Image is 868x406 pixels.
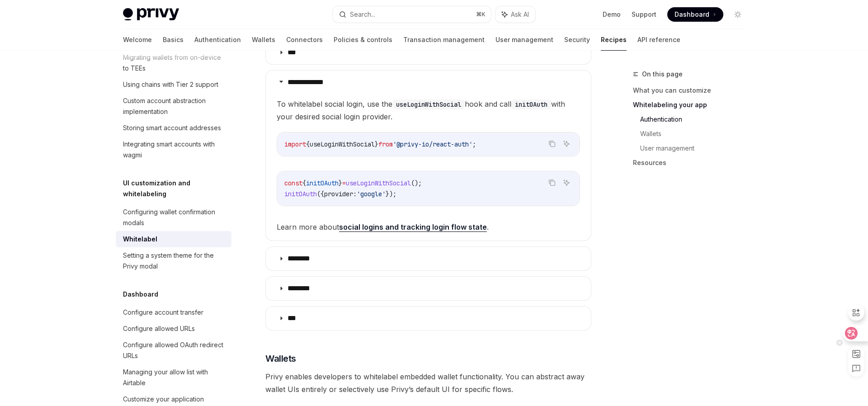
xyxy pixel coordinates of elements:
[123,340,226,361] div: Configure allowed OAuth redirect URLs
[357,190,386,198] span: 'google'
[378,140,393,148] span: from
[342,179,346,187] span: =
[123,29,152,51] a: Welcome
[601,29,627,51] a: Recipes
[306,140,310,148] span: {
[286,29,323,51] a: Connectors
[564,29,590,51] a: Security
[306,179,339,187] span: initOAuth
[123,367,226,388] div: Managing your allow list with Airtable
[640,112,752,127] a: Authentication
[116,76,231,93] a: Using chains with Tier 2 support
[123,250,226,272] div: Setting a system theme for the Privy modal
[116,247,231,274] a: Setting a system theme for the Privy modal
[163,29,184,51] a: Basics
[632,10,656,19] a: Support
[116,136,231,163] a: Integrating smart accounts with wagmi
[265,370,591,396] span: Privy enables developers to whitelabel embedded wallet functionality. You can abstract away walle...
[472,140,476,148] span: ;
[123,123,221,133] div: Storing smart account addresses
[561,138,572,150] button: Ask AI
[561,177,572,189] button: Ask AI
[317,190,324,198] span: ({
[116,304,231,321] a: Configure account transfer
[123,139,226,161] div: Integrating smart accounts with wagmi
[116,231,231,247] a: Whitelabel
[339,222,487,232] a: social logins and tracking login flow state
[310,140,375,148] span: useLoginWithSocial
[284,140,306,148] span: import
[511,10,529,19] span: Ask AI
[284,190,317,198] span: initOAuth
[511,99,551,109] code: initOAuth
[123,323,195,334] div: Configure allowed URLs
[116,337,231,364] a: Configure allowed OAuth redirect URLs
[476,11,486,18] span: ⌘ K
[333,6,491,23] button: Search...⌘K
[123,394,204,405] div: Customize your application
[633,98,752,112] a: Whitelabeling your app
[123,79,218,90] div: Using chains with Tier 2 support
[731,7,745,22] button: Toggle dark mode
[346,179,411,187] span: useLoginWithSocial
[252,29,275,51] a: Wallets
[277,98,580,123] span: To whitelabel social login, use the hook and call with your desired social login provider.
[123,95,226,117] div: Custom account abstraction implementation
[123,307,203,318] div: Configure account transfer
[546,138,558,150] button: Copy the contents from the code block
[123,178,231,199] h5: UI customization and whitelabeling
[123,289,158,300] h5: Dashboard
[411,179,422,187] span: ();
[375,140,378,148] span: }
[123,234,157,245] div: Whitelabel
[640,141,752,156] a: User management
[302,179,306,187] span: {
[640,127,752,141] a: Wallets
[637,29,680,51] a: API reference
[403,29,485,51] a: Transaction management
[116,321,231,337] a: Configure allowed URLs
[123,8,179,21] img: light logo
[194,29,241,51] a: Authentication
[265,352,296,365] span: Wallets
[675,10,709,19] span: Dashboard
[495,6,535,23] button: Ask AI
[123,207,226,228] div: Configuring wallet confirmation modals
[284,179,302,187] span: const
[277,221,580,233] span: Learn more about .
[265,70,591,241] details: **** **** ***To whitelabel social login, use theuseLoginWithSocialhook and callinitOAuthwith your...
[116,120,231,136] a: Storing smart account addresses
[350,9,375,20] div: Search...
[667,7,723,22] a: Dashboard
[495,29,553,51] a: User management
[334,29,392,51] a: Policies & controls
[116,93,231,120] a: Custom account abstraction implementation
[116,204,231,231] a: Configuring wallet confirmation modals
[392,99,465,109] code: useLoginWithSocial
[633,83,752,98] a: What you can customize
[642,69,683,80] span: On this page
[393,140,472,148] span: '@privy-io/react-auth'
[633,156,752,170] a: Resources
[339,179,342,187] span: }
[116,364,231,391] a: Managing your allow list with Airtable
[603,10,621,19] a: Demo
[386,190,396,198] span: });
[324,190,357,198] span: provider:
[546,177,558,189] button: Copy the contents from the code block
